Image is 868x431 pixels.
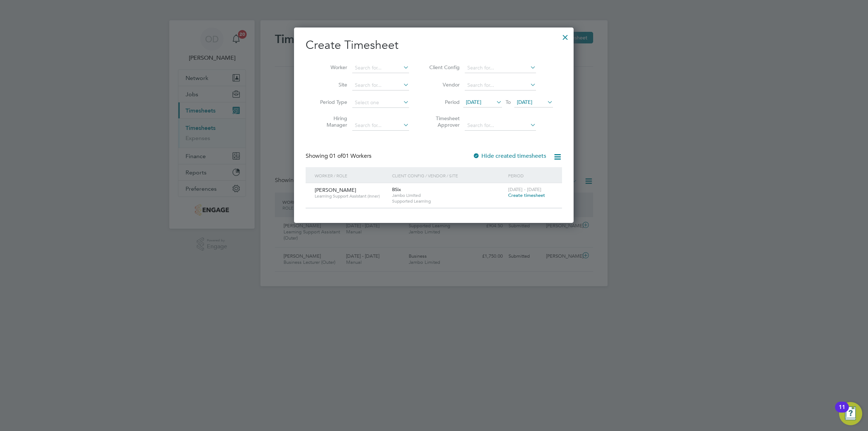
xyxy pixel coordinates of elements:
input: Search for... [352,121,409,131]
span: To [503,97,513,107]
span: Learning Support Assistant (Inner) [315,193,387,199]
span: [DATE] [466,99,481,105]
input: Search for... [465,63,536,73]
label: Hiring Manager [315,115,347,128]
input: Search for... [352,80,409,90]
div: Worker / Role [313,167,390,184]
div: Period [506,167,555,184]
span: [DATE] [517,99,532,105]
label: Period [427,99,460,105]
label: Site [315,81,347,88]
span: Create timesheet [508,192,545,198]
label: Worker [315,64,347,71]
span: Jambo Limited [392,193,505,198]
span: 01 of [329,152,342,160]
span: [DATE] - [DATE] [508,186,541,193]
label: Vendor [427,81,460,88]
input: Search for... [465,121,536,131]
span: BSix [392,186,401,193]
div: Client Config / Vendor / Site [390,167,506,184]
button: Open Resource Center, 11 new notifications [839,402,862,425]
input: Search for... [465,80,536,90]
h2: Create Timesheet [306,38,562,53]
span: 01 Workers [329,152,371,160]
span: [PERSON_NAME] [315,187,356,193]
div: Showing [306,152,373,160]
label: Period Type [315,99,347,105]
span: Supported Learning [392,198,505,204]
input: Search for... [352,63,409,73]
input: Select one [352,98,409,108]
label: Client Config [427,64,460,71]
label: Timesheet Approver [427,115,460,128]
label: Hide created timesheets [473,152,546,160]
div: 11 [839,407,845,417]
